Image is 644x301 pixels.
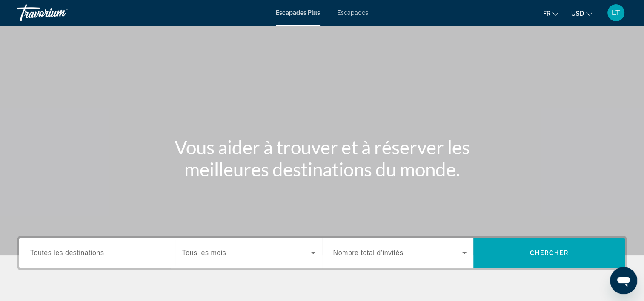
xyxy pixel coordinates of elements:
button: Changer de devise [571,7,592,20]
span: Nombre total d’invités [333,249,404,256]
a: Escapades Plus [276,9,320,16]
button: Menu utilisateur [605,4,627,22]
button: Changer la langue [543,7,558,20]
span: Chercher [530,250,569,256]
a: Escapades [337,9,368,16]
div: Widget de recherche [19,238,625,268]
h1: Vous aider à trouver et à réserver les meilleures destinations du monde. [163,136,482,180]
span: Fr [543,10,550,17]
button: Chercher [473,238,625,268]
span: USD [571,10,584,17]
span: Toutes les destinations [30,249,104,256]
iframe: Bouton de lancement de la fenêtre de messagerie [610,267,637,294]
span: LT [612,9,620,17]
span: Tous les mois [182,249,226,256]
a: Travorium [17,2,102,24]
